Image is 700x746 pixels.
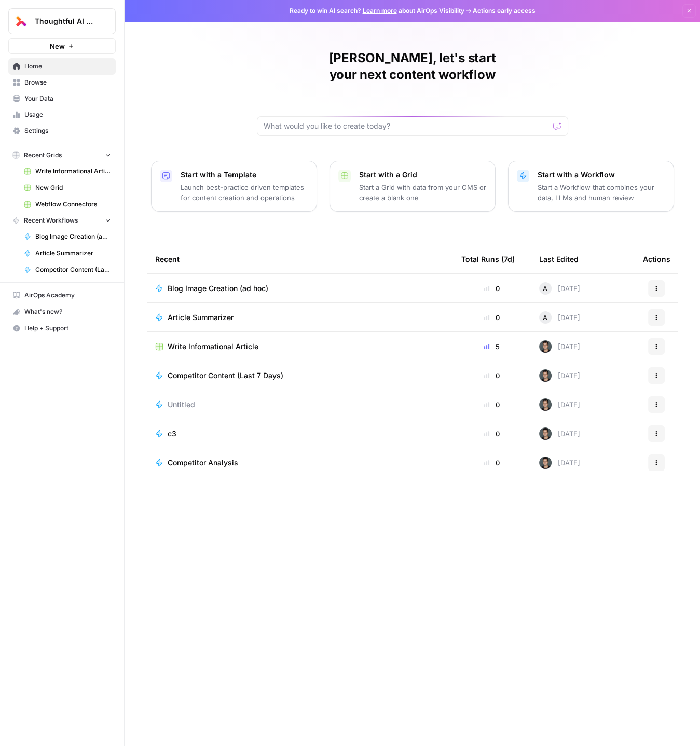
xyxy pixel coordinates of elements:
a: c3 [155,429,445,439]
p: Start with a Template [181,170,308,180]
span: Blog Image Creation (ad hoc) [35,232,111,241]
span: c3 [168,429,176,439]
span: A [543,283,547,294]
div: Actions [643,245,670,273]
h1: [PERSON_NAME], let's start your next content workflow [257,50,568,83]
span: New Grid [35,183,111,192]
span: Blog Image Creation (ad hoc) [168,283,268,294]
div: Last Edited [539,245,579,273]
div: 0 [461,399,523,410]
span: Settings [24,126,111,135]
button: What's new? [8,303,116,320]
div: 0 [461,458,523,468]
div: [DATE] [539,457,580,469]
div: 0 [461,283,523,294]
span: Write Informational Article [168,341,258,352]
a: Blog Image Creation (ad hoc) [19,228,116,245]
a: Browse [8,74,116,91]
img: Thoughtful AI Content Engine Logo [12,12,31,31]
div: 5 [461,341,523,352]
p: Launch best-practice driven templates for content creation and operations [181,182,308,203]
div: 0 [461,312,523,323]
p: Start a Workflow that combines your data, LLMs and human review [538,182,665,203]
div: [DATE] [539,340,580,353]
img: klt2gisth7jypmzdkryddvk9ywnb [539,340,552,353]
span: Usage [24,110,111,119]
button: New [8,38,116,54]
img: klt2gisth7jypmzdkryddvk9ywnb [539,398,552,411]
button: Start with a GridStart a Grid with data from your CMS or create a blank one [330,161,496,212]
div: [DATE] [539,369,580,382]
div: [DATE] [539,398,580,411]
div: [DATE] [539,311,580,324]
span: Ready to win AI search? about AirOps Visibility [290,6,464,16]
span: Article Summarizer [35,248,111,258]
span: Help + Support [24,324,111,333]
span: Write Informational Article [35,167,111,176]
a: Blog Image Creation (ad hoc) [155,283,445,294]
span: Webflow Connectors [35,200,111,209]
a: Article Summarizer [19,245,116,261]
a: AirOps Academy [8,287,116,303]
span: Recent Workflows [24,216,78,225]
button: Start with a WorkflowStart a Workflow that combines your data, LLMs and human review [508,161,674,212]
a: Webflow Connectors [19,196,116,213]
img: klt2gisth7jypmzdkryddvk9ywnb [539,369,552,382]
a: Competitor Analysis [155,458,445,468]
span: Your Data [24,94,111,103]
img: klt2gisth7jypmzdkryddvk9ywnb [539,457,552,469]
div: What's new? [9,304,115,320]
div: Recent [155,245,445,273]
a: Write Informational Article [155,341,445,352]
button: Workspace: Thoughtful AI Content Engine [8,8,116,34]
div: 0 [461,429,523,439]
a: Competitor Content (Last 7 Days) [19,261,116,278]
a: Your Data [8,90,116,107]
a: Write Informational Article [19,163,116,179]
span: Thoughtful AI Content Engine [35,16,98,26]
a: Article Summarizer [155,312,445,323]
span: Competitor Content (Last 7 Days) [35,265,111,274]
div: [DATE] [539,282,580,295]
a: Untitled [155,399,445,410]
span: Competitor Content (Last 7 Days) [168,370,283,381]
input: What would you like to create today? [264,121,549,131]
span: A [543,312,547,323]
p: Start a Grid with data from your CMS or create a blank one [359,182,487,203]
a: Usage [8,106,116,123]
a: New Grid [19,179,116,196]
span: Home [24,62,111,71]
div: [DATE] [539,427,580,440]
button: Help + Support [8,320,116,337]
span: New [50,41,65,51]
span: Recent Grids [24,150,62,160]
div: 0 [461,370,523,381]
a: Home [8,58,116,75]
p: Start with a Grid [359,170,487,180]
button: Recent Grids [8,147,116,163]
button: Recent Workflows [8,213,116,228]
a: Settings [8,122,116,139]
div: Total Runs (7d) [461,245,515,273]
img: klt2gisth7jypmzdkryddvk9ywnb [539,427,552,440]
span: Actions early access [473,6,536,16]
span: Browse [24,78,111,87]
span: AirOps Academy [24,291,111,300]
span: Article Summarizer [168,312,234,323]
span: Untitled [168,399,195,410]
a: Competitor Content (Last 7 Days) [155,370,445,381]
p: Start with a Workflow [538,170,665,180]
button: Start with a TemplateLaunch best-practice driven templates for content creation and operations [151,161,317,212]
a: Learn more [363,7,397,15]
span: Competitor Analysis [168,458,238,468]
